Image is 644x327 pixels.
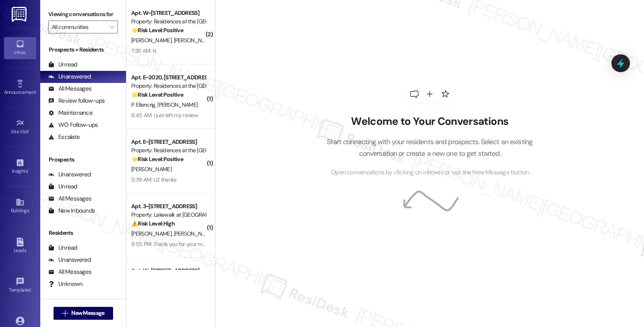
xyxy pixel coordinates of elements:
[174,37,214,44] span: [PERSON_NAME]
[131,9,206,17] div: Apt. W~[STREET_ADDRESS]
[131,267,206,275] div: Apt. W~[STREET_ADDRESS]
[131,220,175,227] strong: ⚠️ Risk Level: High
[48,109,93,117] div: Maintenance
[48,133,80,141] div: Escalate
[131,112,198,119] div: 6:45 AM: I just left my review
[54,307,113,320] button: New Message
[12,7,28,22] img: ResiDesk Logo
[131,230,174,237] span: [PERSON_NAME]
[52,21,105,33] input: All communities
[4,156,36,178] a: Insights •
[131,73,206,82] div: Apt. E~2020, [STREET_ADDRESS]
[131,138,206,146] div: Apt. E~[STREET_ADDRESS]
[48,8,118,21] label: Viewing conversations for
[48,207,95,215] div: New Inbounds
[158,101,198,108] span: [PERSON_NAME]
[48,85,91,93] div: All Messages
[131,27,183,34] strong: 🌟 Risk Level: Positive
[28,167,29,173] span: •
[48,256,91,264] div: Unanswered
[131,155,183,163] strong: 🌟 Risk Level: Positive
[331,168,528,178] span: Open conversations by clicking on inboxes or use the New Message button
[109,24,114,30] i: 
[131,166,171,173] span: [PERSON_NAME]
[48,244,77,252] div: Unread
[48,60,77,69] div: Unread
[62,310,68,317] i: 
[315,136,545,159] p: Start connecting with your residents and prospects. Select an existing conversation or create a n...
[4,275,36,296] a: Templates •
[131,47,156,54] div: 7:38 AM: N
[48,170,91,179] div: Unanswered
[29,128,30,133] span: •
[40,229,126,237] div: Residents
[4,235,36,257] a: Leads
[48,97,105,105] div: Review follow-ups
[40,46,126,54] div: Prospects + Residents
[71,309,104,317] span: New Message
[131,101,157,108] span: P. Ellencrig
[4,37,36,59] a: Inbox
[48,72,91,81] div: Unanswered
[4,195,36,217] a: Buildings
[315,115,545,128] h2: Welcome to Your Conversations
[131,82,206,90] div: Property: Residences at the [GEOGRAPHIC_DATA]
[131,176,176,183] div: 5:39 AM: U2 thanks
[4,116,36,138] a: Site Visit •
[40,155,126,164] div: Prospects
[31,286,32,292] span: •
[174,230,214,237] span: [PERSON_NAME]
[131,91,183,98] strong: 🌟 Risk Level: Positive
[131,37,174,44] span: [PERSON_NAME]
[48,121,98,129] div: WO Follow-ups
[131,211,206,219] div: Property: Lakewalk at [GEOGRAPHIC_DATA]
[48,182,77,191] div: Unread
[48,195,91,203] div: All Messages
[131,240,603,248] div: 8:55 PM: Thank you for your message. Our offices are currently closed, but we will contact you wh...
[131,146,206,155] div: Property: Residences at the [GEOGRAPHIC_DATA]
[131,17,206,26] div: Property: Residences at the [GEOGRAPHIC_DATA]
[48,268,91,276] div: All Messages
[131,202,206,211] div: Apt. 3~[STREET_ADDRESS]
[36,88,37,94] span: •
[48,280,83,288] div: Unknown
